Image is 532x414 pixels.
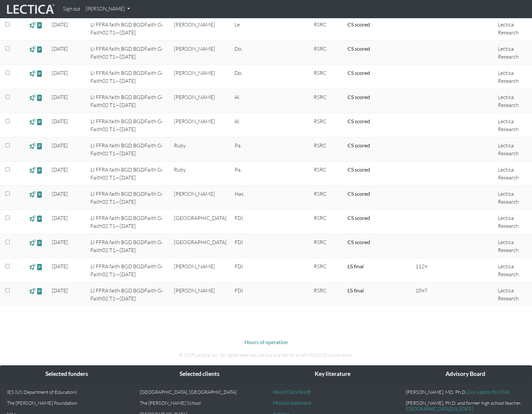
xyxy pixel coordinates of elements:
td: [DATE] [48,283,86,307]
a: Completed = assessment has been completed; CS scored = assessment has been CLAS scored; LS scored... [347,190,370,197]
td: Al. [231,89,281,113]
td: Ruby [170,162,231,186]
td: RSRC [310,186,344,210]
img: lecticalive [5,3,55,16]
td: RSRC [310,234,344,258]
span: view [36,142,43,150]
td: Al. [231,113,281,137]
span: view [29,94,35,101]
td: Lectica Research [494,210,532,234]
span: view [29,190,35,198]
td: Lectica Research [494,258,532,283]
p: © 2025 Lectica, Inc. All rights reserved. Lectica is a not for profit 501(c)(3) corporation. [82,351,450,359]
td: Lectica Research [494,89,532,113]
a: [GEOGRAPHIC_DATA][US_STATE] [406,406,473,412]
td: [DATE] [48,234,86,258]
td: [PERSON_NAME] [170,113,231,137]
td: RSRC [310,210,344,234]
p: [GEOGRAPHIC_DATA], [GEOGRAPHIC_DATA] [140,389,259,395]
div: Advisory Board [399,366,532,383]
a: Completed = assessment has been completed; CS scored = assessment has been CLAS scored; LS scored... [347,118,370,124]
div: Key literature [266,366,399,383]
a: Completed = assessment has been completed; CS scored = assessment has been CLAS scored; LS scored... [347,70,370,76]
a: Mission statement [273,400,311,406]
td: RSRC [310,258,344,283]
span: view [36,21,43,29]
span: view [29,215,35,222]
td: Lectica Research [494,137,532,162]
td: [PERSON_NAME] [170,89,231,113]
td: [PERSON_NAME] [170,17,231,41]
span: view [29,166,35,174]
td: [DATE] [48,162,86,186]
td: LI FFRA faith BGD BGDFaith G-Faith02 T1—[DATE] [86,65,170,89]
td: LI FFRA faith BGD BGDFaith G-Faith02 T1—[DATE] [86,41,170,65]
td: Lectica Research [494,283,532,307]
td: Lectica Research [494,17,532,41]
td: [DATE] [48,17,86,41]
td: Pa. [231,162,281,186]
td: [PERSON_NAME] [170,41,231,65]
td: [PERSON_NAME] [170,186,231,210]
a: Completed = assessment has been completed; CS scored = assessment has been CLAS scored; LS scored... [347,166,370,173]
span: view [29,45,35,53]
p: [PERSON_NAME], MD, Ph.D., [406,389,525,395]
td: [DATE] [48,186,86,210]
span: view [36,70,43,77]
a: One Laptop Per Child [467,389,509,395]
td: RSRC [310,283,344,307]
td: [DATE] [48,258,86,283]
td: RSRC [310,41,344,65]
a: Hours of operation [244,339,288,345]
td: RSRC [310,162,344,186]
a: Completed = assessment has been completed; CS scored = assessment has been CLAS scored; LS scored... [347,94,370,100]
td: LI FFRA faith BGD BGDFaith G-Faith02 T1—[DATE] [86,283,170,307]
td: FDI [231,210,281,234]
td: [DATE] [48,113,86,137]
td: [DATE] [48,137,86,162]
a: Completed = assessment has been completed; CS scored = assessment has been CLAS scored; LS scored... [347,21,370,27]
td: RSRC [310,17,344,41]
td: [PERSON_NAME] [170,65,231,89]
span: view [36,263,43,271]
td: LI FFRA faith BGD BGDFaith G-Faith02 T1—[DATE] [86,17,170,41]
div: Selected funders [0,366,133,383]
span: view [29,263,35,271]
span: view [29,118,35,126]
td: LI FFRA faith BGD BGDFaith G-Faith02 T1—[DATE] [86,89,170,113]
a: Completed = assessment has been completed; CS scored = assessment has been CLAS scored; LS scored... [347,287,364,293]
a: Sign out [60,3,83,16]
td: Lectica Research [494,162,532,186]
a: Completed = assessment has been completed; CS scored = assessment has been CLAS scored; LS scored... [347,263,364,269]
td: [DATE] [48,65,86,89]
p: IES (US Department of Education) [7,389,126,395]
td: LI FFRA faith BGD BGDFaith G-Faith02 T1—[DATE] [86,162,170,186]
span: view [29,21,35,29]
td: Lectica Research [494,113,532,137]
span: view [29,70,35,77]
span: view [36,215,43,222]
td: FDI [231,234,281,258]
td: Le. [231,17,281,41]
span: view [29,142,35,150]
td: Do. [231,65,281,89]
div: Selected clients [133,366,266,383]
span: view [36,94,43,101]
td: [GEOGRAPHIC_DATA] [170,210,231,234]
td: [PERSON_NAME] [170,258,231,283]
a: Completed = assessment has been completed; CS scored = assessment has been CLAS scored; LS scored... [347,142,370,148]
td: LI FFRA faith BGD BGDFaith G-Faith02 T1—[DATE] [86,186,170,210]
span: view [36,166,43,174]
td: Pa. [231,137,281,162]
td: LI FFRA faith BGD BGDFaith G-Faith02 T1—[DATE] [86,234,170,258]
span: view [29,239,35,246]
p: The [PERSON_NAME] Foundation [7,400,126,406]
span: 1097 [415,287,427,294]
span: view [36,45,43,53]
td: LI FFRA faith BGD BGDFaith G-Faith02 T1—[DATE] [86,113,170,137]
td: Ruby [170,137,231,162]
td: Lectica Research [494,186,532,210]
a: Completed = assessment has been completed; CS scored = assessment has been CLAS scored; LS scored... [347,215,370,221]
td: [DATE] [48,41,86,65]
td: Lectica Research [494,234,532,258]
